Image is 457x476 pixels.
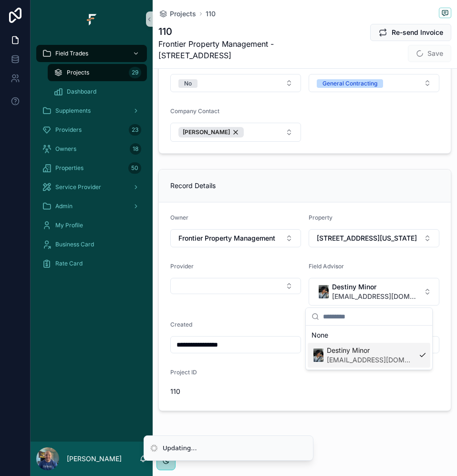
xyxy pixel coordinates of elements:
[309,229,439,247] button: Select Button
[36,121,147,138] a: Providers23
[170,229,301,247] button: Select Button
[36,179,147,196] a: Service Provider
[84,11,99,27] img: App logo
[130,143,141,155] div: 18
[36,236,147,253] a: Business Card
[170,181,216,190] span: Record Details
[48,64,147,81] a: Projects29
[36,198,147,215] a: Admin
[67,88,96,95] span: Dashboard
[129,67,141,78] div: 29
[308,328,430,343] div: None
[55,164,83,172] span: Properties
[55,107,91,115] span: Supplements
[170,321,192,328] span: Created
[170,74,301,92] button: Select Button
[55,183,101,191] span: Service Provider
[55,222,83,229] span: My Profile
[128,162,141,174] div: 50
[31,38,153,285] div: scrollable content
[170,278,301,294] button: Select Button
[158,38,329,61] span: Frontier Property Management - [STREET_ADDRESS]
[55,50,88,57] span: Field Trades
[183,128,230,136] span: [PERSON_NAME]
[309,214,332,221] span: Property
[327,346,415,355] span: Destiny Minor
[36,102,147,119] a: Supplements
[36,140,147,158] a: Owners18
[67,69,89,76] span: Projects
[55,260,83,267] span: Rate Card
[309,74,439,92] button: Select Button
[55,241,94,248] span: Business Card
[317,233,417,243] span: [STREET_ADDRESS][US_STATE]
[170,369,197,376] span: Project ID
[170,214,188,221] span: Owner
[55,202,73,210] span: Admin
[163,444,197,453] div: Updating...
[309,263,344,270] span: Field Advisor
[327,355,415,365] span: [EMAIL_ADDRESS][DOMAIN_NAME]
[36,45,147,62] a: Field Trades
[170,387,301,396] span: 110
[178,233,275,243] span: Frontier Property Management
[36,159,147,177] a: Properties50
[48,83,147,100] a: Dashboard
[370,24,451,41] button: Re-send Invoice
[170,123,301,142] button: Select Button
[170,9,196,19] span: Projects
[392,28,443,37] span: Re-send Invoice
[309,278,439,306] button: Select Button
[332,292,420,301] span: [EMAIL_ADDRESS][DOMAIN_NAME]
[36,255,147,272] a: Rate Card
[178,127,244,138] button: Unselect 8
[322,79,377,88] div: General Contracting
[55,145,76,153] span: Owners
[332,282,420,292] span: Destiny Minor
[306,326,432,370] div: Suggestions
[36,217,147,234] a: My Profile
[67,454,122,464] p: [PERSON_NAME]
[129,124,141,136] div: 23
[184,79,192,88] div: No
[158,25,329,38] h1: 110
[206,9,216,19] a: 110
[55,126,82,134] span: Providers
[170,263,194,270] span: Provider
[170,107,219,115] span: Company Contact
[158,9,196,19] a: Projects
